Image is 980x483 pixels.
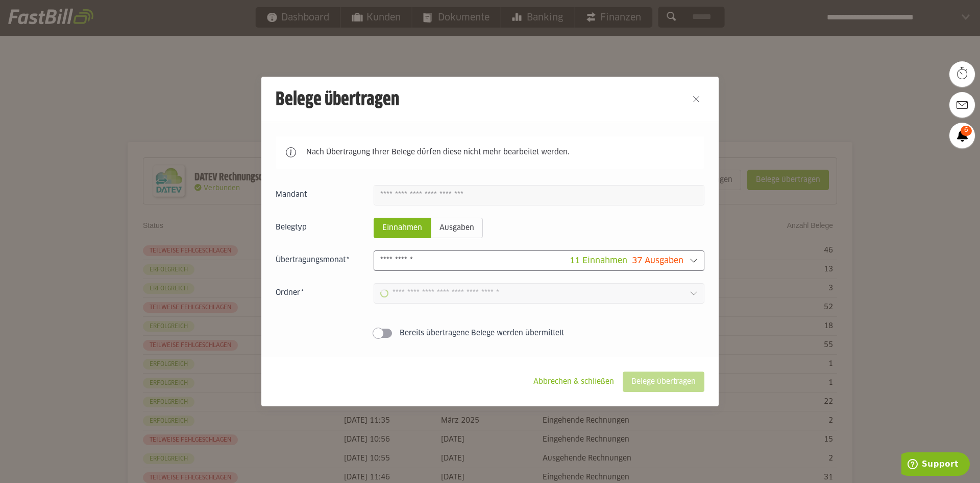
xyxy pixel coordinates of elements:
[623,372,704,392] sl-button: Belege übertragen
[901,452,970,478] iframe: Öffnet ein Widget, in dem Sie weitere Informationen finden
[431,218,483,238] sl-radio-button: Ausgaben
[632,257,683,265] span: 37 Ausgaben
[374,218,431,238] sl-radio-button: Einnahmen
[525,372,623,392] sl-button: Abbrechen & schließen
[276,328,704,338] sl-switch: Bereits übertragene Belege werden übermittelt
[570,257,627,265] span: 11 Einnahmen
[961,126,972,136] span: 6
[949,123,975,148] a: 6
